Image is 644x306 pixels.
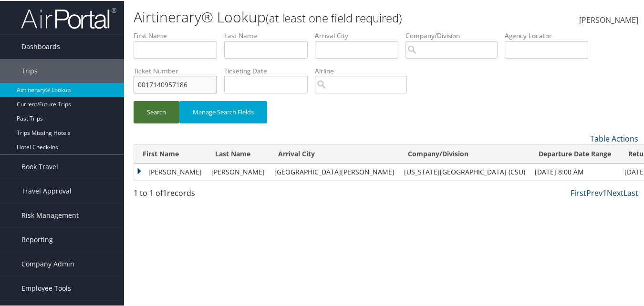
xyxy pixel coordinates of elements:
[505,30,595,40] label: Agency Locator
[21,227,53,251] span: Reporting
[571,187,586,197] a: First
[266,9,402,25] small: (at least one field required)
[21,154,58,178] span: Book Travel
[21,275,71,299] span: Employee Tools
[21,34,60,58] span: Dashboards
[163,187,167,197] span: 1
[224,30,315,40] label: Last Name
[134,30,224,40] label: First Name
[579,5,638,34] a: [PERSON_NAME]
[21,6,116,29] img: airportal-logo.png
[21,203,79,226] span: Risk Management
[399,163,530,180] td: [US_STATE][GEOGRAPHIC_DATA] (CSU)
[134,186,249,203] div: 1 to 1 of records
[315,65,414,75] label: Airline
[21,251,74,275] span: Company Admin
[134,6,470,26] h1: Airtinerary® Lookup
[579,14,638,24] span: [PERSON_NAME]
[134,163,207,180] td: [PERSON_NAME]
[179,100,267,122] button: Manage Search Fields
[590,133,638,143] a: Table Actions
[134,65,224,75] label: Ticket Number
[207,144,270,163] th: Last Name: activate to sort column ascending
[530,163,620,180] td: [DATE] 8:00 AM
[530,144,620,163] th: Departure Date Range: activate to sort column ascending
[602,187,607,197] a: 1
[270,163,399,180] td: [GEOGRAPHIC_DATA][PERSON_NAME]
[607,187,623,197] a: Next
[224,65,315,75] label: Ticketing Date
[586,187,602,197] a: Prev
[134,144,207,163] th: First Name: activate to sort column ascending
[134,100,179,122] button: Search
[21,58,38,82] span: Trips
[207,163,270,180] td: [PERSON_NAME]
[623,187,638,197] a: Last
[399,144,530,163] th: Company/Division
[21,178,72,202] span: Travel Approval
[405,30,505,40] label: Company/Division
[270,144,399,163] th: Arrival City: activate to sort column ascending
[315,30,405,40] label: Arrival City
